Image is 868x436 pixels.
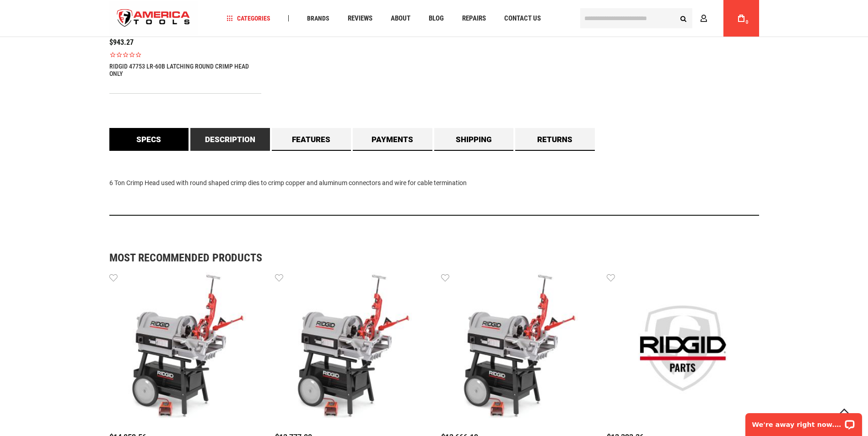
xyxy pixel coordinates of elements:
img: RIDGID 12833 CABLE,C13ICSB 5/16X35' [607,272,759,425]
img: RIDGID 29863 THREADING MACH,1224 220V BSPT [109,272,262,425]
span: Categories [226,15,270,21]
a: About [387,12,415,25]
span: Contact Us [504,15,541,22]
a: Reviews [344,12,377,25]
a: Contact Us [500,12,545,25]
span: Repairs [462,15,486,22]
span: Blog [429,15,444,22]
span: About [391,15,410,22]
a: Features [272,128,351,151]
a: Brands [303,12,334,25]
a: Blog [425,12,448,25]
span: $943.27 [109,38,134,47]
span: Rated 0.0 out of 5 stars 0 reviews [109,51,262,58]
span: Brands [307,15,329,21]
strong: Most Recommended Products [109,252,727,263]
a: store logo [109,1,198,36]
span: Reviews [348,15,372,22]
a: Description [190,128,270,151]
span: 0 [746,20,749,25]
a: Repairs [458,12,490,25]
a: Shipping [434,128,514,151]
img: RIDGID 26127 1/4" - 4" BSPT HAMMER CHUCK MACHINE [441,272,593,425]
button: Search [675,10,692,27]
iframe: LiveChat chat widget [739,407,868,436]
img: America Tools [109,1,198,36]
div: 6 Ton Crimp Head used with round shaped crimp dies to crimp copper and aluminum connectors and wi... [109,151,759,216]
a: Returns [515,128,595,151]
a: Specs [109,128,189,151]
a: Payments [353,128,432,151]
a: RIDGID 47753 LR-60B LATCHING ROUND CRIMP HEAD ONLY [109,63,262,77]
a: Categories [222,12,275,25]
img: RIDGID 26122 1/4" - 4" BSPT HAMMER CHUCK MACHINE 240V 60HZ [275,272,427,425]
